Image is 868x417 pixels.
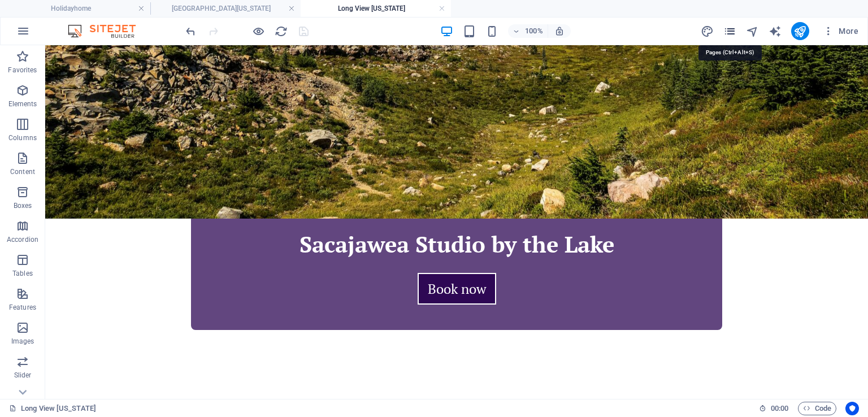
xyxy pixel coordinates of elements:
button: navigator [746,24,759,38]
h4: Long View [US_STATE] [301,2,451,15]
p: Accordion [7,235,38,244]
p: Features [9,303,36,312]
img: Editor Logo [65,24,150,38]
p: Images [11,337,34,346]
button: 100% [508,24,548,38]
p: Boxes [14,201,32,210]
p: Columns [8,133,37,142]
p: Content [10,167,35,176]
button: undo [184,24,197,38]
span: More [823,25,858,37]
button: Usercentrics [845,402,859,415]
i: Publish [793,25,806,38]
a: Long View [US_STATE] [9,402,96,415]
button: Code [798,402,836,415]
p: Favorites [8,66,37,75]
i: Design (Ctrl+Alt+Y) [701,25,714,38]
button: publish [791,22,809,40]
span: Code [803,402,831,415]
button: Click here to leave preview mode and continue editing [251,24,265,38]
h6: 100% [525,24,543,38]
p: Elements [8,99,37,108]
i: AI Writer [769,25,782,38]
h6: Session time [759,402,789,415]
p: Tables [12,269,33,278]
span: 00 00 [771,402,788,415]
i: On resize automatically adjust zoom level to fit chosen device. [554,26,565,36]
h4: [GEOGRAPHIC_DATA][US_STATE] [150,2,301,15]
button: pages [723,24,737,38]
p: Slider [14,371,32,380]
button: reload [274,24,288,38]
button: text_generator [769,24,782,38]
button: More [818,22,863,40]
button: design [701,24,714,38]
i: Navigator [746,25,759,38]
span: : [779,404,780,412]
